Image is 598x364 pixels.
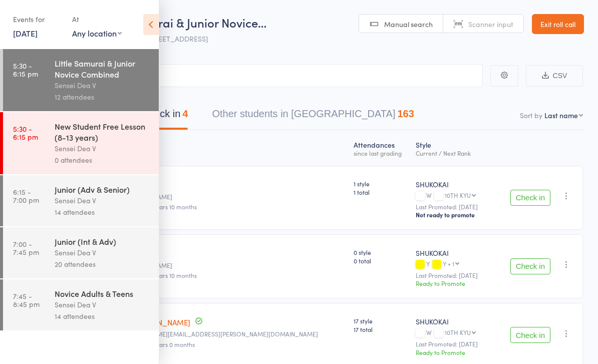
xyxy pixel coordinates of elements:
div: Y + 1 [443,260,454,267]
div: Sensei Dea V [55,195,150,206]
div: New Student Free Lesson (8-13 years) [55,121,150,143]
a: 5:30 -6:15 pmNew Student Free Lesson (8-13 years)Sensei Dea V0 attendees [3,112,159,174]
div: 20 attendees [55,258,150,270]
div: Junior (Adv & Senior) [55,184,150,195]
small: Last Promoted: [DATE] [416,340,494,347]
div: Novice Adults & Teens [55,288,150,299]
button: CSV [526,65,583,87]
div: Sensei Dea V [55,299,150,310]
span: Little Samurai & Junior Novice… [97,14,266,31]
div: 10TH KYU [445,329,471,335]
a: [PERSON_NAME] [PERSON_NAME] [70,317,190,327]
a: 6:15 -7:00 pmJunior (Adv & Senior)Sensei Dea V14 attendees [3,175,159,226]
span: [STREET_ADDRESS] [144,34,208,44]
span: Manual search [384,19,433,29]
div: 163 [397,108,414,119]
span: 1 total [354,188,408,196]
div: SHUKOKAI [416,179,494,189]
div: Y [416,260,494,269]
div: W [416,192,494,200]
span: 17 total [354,325,408,333]
div: Ready to Promote [416,348,494,356]
div: Events for [13,11,62,28]
div: Sensei Dea V [55,143,150,154]
div: W [416,329,494,337]
div: Style [412,135,498,161]
button: Check in [510,327,550,343]
a: 7:45 -8:45 pmNovice Adults & TeensSensei Dea V14 attendees [3,279,159,330]
div: 0 attendees [55,154,150,166]
a: Exit roll call [532,14,584,34]
div: Current / Next Rank [416,150,494,156]
small: Fernanda.kim@icloud.com [70,330,346,337]
div: Last name [544,110,578,120]
small: shaz408@gmail.com [70,193,346,200]
time: 5:30 - 6:15 pm [13,125,38,141]
div: Little Samurai & Junior Novice Combined [55,58,150,80]
span: 17 style [354,316,408,325]
small: Last Promoted: [DATE] [416,272,494,279]
div: 12 attendees [55,91,150,103]
div: Any location [72,28,122,39]
input: Search by name [15,64,483,87]
div: 4 [182,108,188,119]
span: 0 total [354,256,408,265]
span: 1 style [354,179,408,188]
a: 7:00 -7:45 pmJunior (Int & Adv)Sensei Dea V20 attendees [3,227,159,278]
button: Other students in [GEOGRAPHIC_DATA]163 [212,103,414,130]
div: since last grading [354,150,408,156]
div: Sensei Dea V [55,80,150,91]
span: Scanner input [468,19,513,29]
a: [DATE] [13,28,38,39]
small: Last Promoted: [DATE] [416,203,494,210]
div: Ready to Promote [416,279,494,287]
small: geetabha@gmail.com [70,262,346,269]
div: SHUKOKAI [416,316,494,326]
time: 7:45 - 8:45 pm [13,292,40,308]
a: 5:30 -6:15 pmLittle Samurai & Junior Novice CombinedSensei Dea V12 attendees [3,49,159,111]
div: 14 attendees [55,206,150,218]
div: 14 attendees [55,310,150,322]
label: Sort by [520,110,542,120]
div: Atten­dances [350,135,412,161]
time: 5:30 - 6:15 pm [13,62,38,78]
button: Check in [510,190,550,206]
div: Junior (Int & Adv) [55,236,150,247]
div: 10TH KYU [445,192,471,198]
time: 7:00 - 7:45 pm [13,240,39,256]
div: Not ready to promote [416,211,494,219]
div: SHUKOKAI [416,248,494,258]
span: 0 style [354,248,408,256]
time: 6:15 - 7:00 pm [13,188,39,204]
button: Check in [510,258,550,274]
div: Sensei Dea V [55,247,150,258]
div: At [72,11,122,28]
